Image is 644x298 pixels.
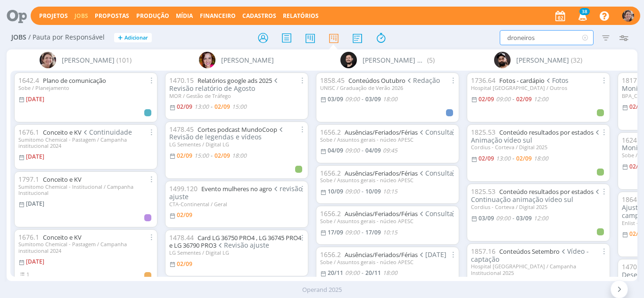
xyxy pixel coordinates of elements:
span: [PERSON_NAME] Granata [363,55,425,65]
div: MOR / Gestão de Tráfego [169,93,304,99]
: 02/09 [516,95,532,103]
a: Conteúdos Outubro [348,76,405,85]
a: Projetos [39,12,68,20]
: 03/09 [328,95,343,103]
button: Jobs [72,12,91,20]
span: Consulta [418,169,454,177]
: 02/09 [177,211,192,219]
a: Jobs [74,12,88,20]
span: Adicionar [124,35,148,41]
span: 1857.16 [471,247,495,256]
span: Jobs [11,33,26,41]
span: 1478.45 [169,125,194,134]
: - [362,97,363,102]
a: Produção [136,12,169,20]
span: [PERSON_NAME] [221,55,274,65]
: 09:00 [496,95,511,103]
div: LG Sementes / Digital LG [169,141,304,147]
: 10:15 [383,187,397,195]
: 09:00 [345,269,360,277]
span: Redação [405,76,440,85]
: 20/11 [328,269,343,277]
span: 1736.64 [471,76,495,85]
: 17/09 [365,228,381,236]
span: Animação vídeo sul [471,128,602,145]
: 04/09 [365,146,381,154]
span: (101) [116,55,132,65]
div: Cordius - Corteva / Digital 2025 [471,144,606,150]
span: Consulta [418,128,454,137]
: - [512,156,514,161]
div: Sumitomo Chemical - Institucional / Campanha Institucional [18,184,153,196]
: 04/09 [328,146,343,154]
a: Financeiro [200,12,236,20]
span: Revisão ajuste [216,241,270,250]
span: 1 [26,271,29,278]
input: Busca [500,30,594,45]
: [DATE] [26,95,44,103]
: 13:00 [496,154,511,162]
button: Financeiro [197,12,239,20]
: - [211,153,213,159]
button: +Adicionar [114,33,152,43]
a: Plano de comunicação [43,76,106,85]
span: 1858.45 [320,76,345,85]
span: Consulta [418,209,454,218]
span: 1817.2 [622,76,643,85]
span: [PERSON_NAME] [62,55,115,65]
span: 1470.15 [169,76,194,85]
span: Continuação animação vídeo sul [471,187,602,204]
: [DATE] [26,153,44,161]
span: [PERSON_NAME] [516,55,569,65]
: 03/09 [365,95,381,103]
a: Ausências/Feriados/Férias [345,128,418,137]
span: 1825.53 [471,187,495,196]
div: Sumitomo Chemical - Pastagem / Campanha institucional 2024 [18,241,153,253]
: 02/09 [516,154,532,162]
: 09:00 [345,146,360,154]
button: Propostas [92,12,132,20]
: 18:00 [534,154,548,162]
: - [512,216,514,221]
a: Evento mulheres no agro [201,185,272,193]
div: Sobe / Assuntos gerais - núcleo APESC [320,218,455,224]
: 17/09 [328,228,343,236]
div: CTA-Continental / Geral [169,201,304,207]
span: 38 [579,8,590,15]
div: Cordius - Corteva / Digital 2025 [471,204,606,210]
: 18:00 [383,95,397,103]
: 03/09 [479,214,494,222]
a: Cortes podcast MundoCoop [198,125,277,134]
div: Sobe / Assuntos gerais - núcleo APESC [320,137,455,143]
a: Relatórios google ads 2025 [198,76,272,85]
: 12:00 [534,214,548,222]
: 10:15 [383,228,397,236]
button: Produção [133,12,172,20]
a: Conteúdo resultados por estados [499,128,594,137]
a: Ausências/Feriados/Férias [345,250,418,259]
span: 1656.2 [320,209,341,218]
: 09:00 [345,228,360,236]
: 09:00 [496,214,511,222]
: 13:00 [194,103,209,111]
: 02/09 [479,95,494,103]
span: + [118,33,123,43]
div: Sobe / Assuntos gerais - núcleo APESC [320,259,455,265]
div: UNISC / Graduação de Verão 2026 [320,85,455,91]
span: Fotos [545,76,569,85]
span: 1825.53 [471,128,495,137]
: 18:00 [383,269,397,277]
div: LG Sementes / Digital LG [169,250,304,256]
: 02/09 [177,103,192,111]
: - [362,148,363,153]
: 20/11 [365,269,381,277]
: 09:45 [383,146,397,154]
a: Card LG 36750 PRO4 , LG 36745 PRO4 e LG 36790 PRO3 [169,234,301,250]
: - [362,270,363,276]
button: Projetos [36,12,71,20]
: 10/09 [365,187,381,195]
span: Cadastros [242,12,276,20]
button: 38 [572,8,592,24]
a: Fotos - cardápio [499,76,545,85]
img: A [40,52,56,68]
